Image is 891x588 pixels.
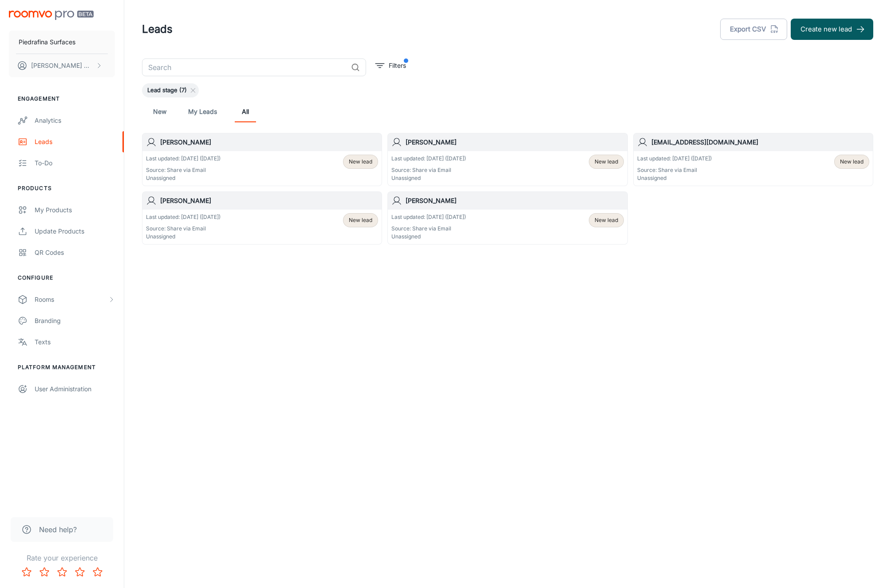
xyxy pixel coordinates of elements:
[235,101,256,122] a: All
[373,58,408,73] button: filter
[35,158,115,168] div: To-do
[391,174,466,182] p: Unassigned
[146,174,221,182] p: Unassigned
[146,225,221,233] p: Source: Share via Email
[35,248,115,257] div: QR Codes
[149,101,170,122] a: New
[637,166,712,174] p: Source: Share via Email
[406,196,623,206] h6: [PERSON_NAME]
[19,37,75,47] p: Piedrafina Surfaces
[389,61,406,70] p: Filters
[31,61,94,70] p: [PERSON_NAME] Montero
[9,11,94,20] img: Roomvo PRO Beta
[9,54,115,77] button: [PERSON_NAME] Montero
[146,213,221,221] p: Last updated: [DATE] ([DATE])
[391,225,466,233] p: Source: Share via Email
[595,216,618,224] span: New lead
[9,31,115,54] button: Piedrafina Surfaces
[160,137,378,147] h6: [PERSON_NAME]
[391,213,466,221] p: Last updated: [DATE] ([DATE])
[35,137,115,147] div: Leads
[142,58,347,76] input: Search
[595,158,618,166] span: New lead
[391,155,466,163] p: Last updated: [DATE] ([DATE])
[637,174,712,182] p: Unassigned
[142,191,382,245] a: [PERSON_NAME]Last updated: [DATE] ([DATE])Source: Share via EmailUnassignedNew lead
[791,19,873,40] button: Create new lead
[146,166,221,174] p: Source: Share via Email
[633,133,873,186] a: [EMAIL_ADDRESS][DOMAIN_NAME]Last updated: [DATE] ([DATE])Source: Share via EmailUnassignedNew lead
[406,137,623,147] h6: [PERSON_NAME]
[720,19,787,40] button: Export CSV
[637,155,712,163] p: Last updated: [DATE] ([DATE])
[387,133,627,186] a: [PERSON_NAME]Last updated: [DATE] ([DATE])Source: Share via EmailUnassignedNew lead
[840,158,863,166] span: New lead
[391,233,466,241] p: Unassigned
[651,137,869,147] h6: [EMAIL_ADDRESS][DOMAIN_NAME]
[35,205,115,215] div: My Products
[35,226,115,236] div: Update Products
[391,166,466,174] p: Source: Share via Email
[188,101,217,122] a: My Leads
[142,133,382,186] a: [PERSON_NAME]Last updated: [DATE] ([DATE])Source: Share via EmailUnassignedNew lead
[146,155,221,163] p: Last updated: [DATE] ([DATE])
[35,295,108,304] div: Rooms
[160,196,378,206] h6: [PERSON_NAME]
[387,191,627,245] a: [PERSON_NAME]Last updated: [DATE] ([DATE])Source: Share via EmailUnassignedNew lead
[349,216,372,224] span: New lead
[146,233,221,241] p: Unassigned
[349,158,372,166] span: New lead
[35,116,115,125] div: Analytics
[142,21,173,37] h1: Leads
[142,86,192,95] span: Lead stage (7)
[142,83,199,97] div: Lead stage (7)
